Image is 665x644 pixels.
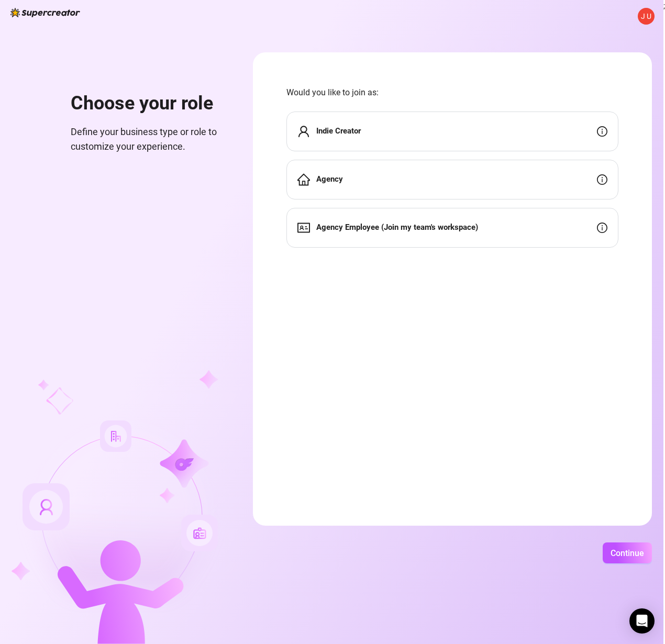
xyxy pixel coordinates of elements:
button: Continue [603,542,652,563]
img: logo [10,8,80,17]
strong: Agency [316,174,343,184]
span: info-circle [597,174,607,185]
span: home [297,173,310,186]
span: Continue [611,548,644,558]
span: Would you like to join as: [286,86,618,99]
span: idcard [297,221,310,234]
span: user [297,125,310,138]
strong: Indie Creator [316,126,361,136]
strong: Agency Employee (Join my team's workspace) [316,223,478,232]
span: info-circle [597,223,607,233]
span: J U [641,10,651,22]
div: Open Intercom Messenger [629,608,655,634]
h1: Choose your role [71,92,228,115]
span: info-circle [597,126,607,137]
span: Define your business type or role to customize your experience. [71,125,228,154]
